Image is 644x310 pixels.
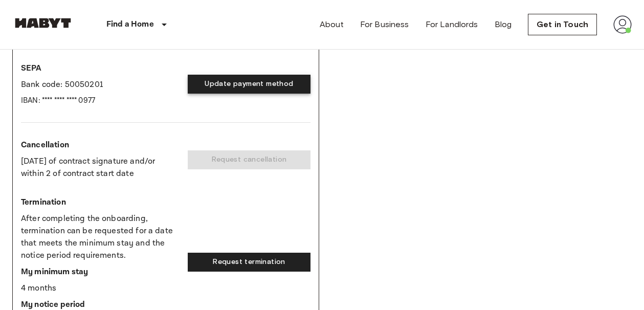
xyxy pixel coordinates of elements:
p: Cancellation [21,139,171,151]
p: 4 months [21,282,180,295]
a: Blog [495,18,512,31]
button: Request termination [188,253,310,272]
p: After completing the onboarding, termination can be requested for a date that meets the minimum s... [21,213,180,262]
p: Bank code: 50050201 [21,79,180,91]
a: Get in Touch [528,14,597,35]
p: [DATE] of contract signature and/or within 2 of contract start date [21,156,171,180]
a: About [320,18,344,31]
img: Habyt [12,18,74,28]
a: For Business [360,18,409,31]
p: Termination [21,196,180,209]
button: Update payment method [188,75,310,94]
p: My minimum stay [21,266,180,278]
img: avatar [613,15,632,34]
a: For Landlords [426,18,478,31]
p: Find a Home [106,18,154,31]
p: SEPA [21,62,180,75]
